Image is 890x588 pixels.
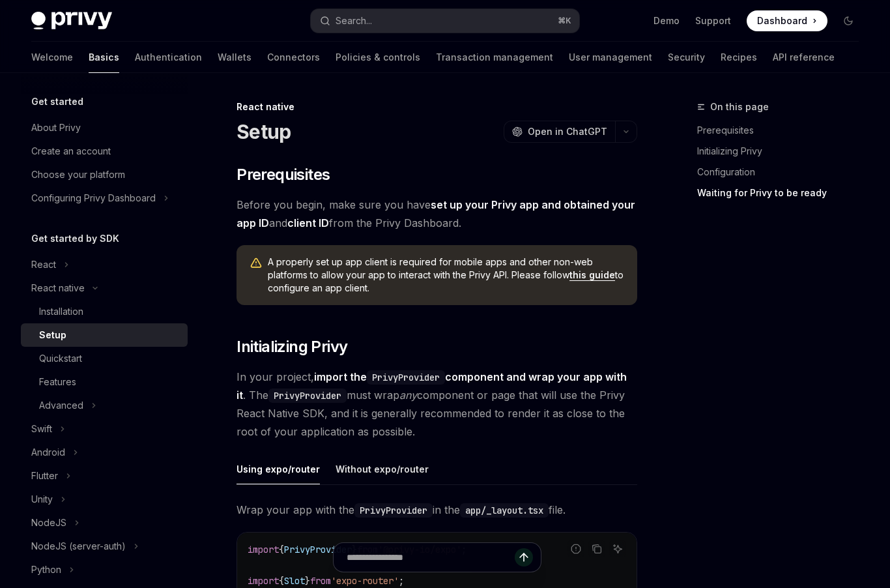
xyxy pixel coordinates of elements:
a: Initializing Privy [697,141,869,162]
a: Quickstart [21,347,188,370]
a: API reference [773,42,835,73]
div: NodeJS (server-auth) [31,538,126,554]
a: Demo [653,14,680,27]
span: Prerequisites [237,164,330,185]
a: Security [668,42,705,73]
a: Transaction management [436,42,553,73]
button: Toggle Swift section [21,417,188,441]
div: React native [31,280,85,296]
a: Dashboard [747,10,827,31]
a: Features [21,370,188,394]
a: Configuration [697,162,869,183]
svg: Warning [250,257,263,270]
div: Without expo/router [336,454,429,484]
div: Swift [31,421,52,437]
div: Search... [336,13,372,29]
div: NodeJS [31,515,66,531]
button: Open search [311,9,580,33]
a: Recipes [721,42,757,73]
div: Using expo/router [237,454,320,484]
button: Toggle Advanced section [21,394,188,417]
button: Open in ChatGPT [504,121,615,143]
div: Flutter [31,468,58,484]
button: Toggle React section [21,253,188,276]
span: Initializing Privy [237,336,347,357]
div: Create an account [31,143,111,159]
a: Installation [21,300,188,323]
a: Choose your platform [21,163,188,186]
div: Setup [39,327,66,343]
code: app/_layout.tsx [460,503,549,518]
span: In your project, . The must wrap component or page that will use the Privy React Native SDK, and ... [237,368,637,441]
a: Wallets [218,42,251,73]
img: dark logo [31,12,112,30]
span: Before you begin, make sure you have and from the Privy Dashboard. [237,196,637,232]
button: Toggle Flutter section [21,464,188,488]
code: PrivyProvider [354,503,433,518]
a: Policies & controls [336,42,420,73]
em: any [399,389,417,402]
a: Authentication [135,42,202,73]
div: Features [39,374,76,390]
div: Choose your platform [31,167,125,183]
a: Welcome [31,42,73,73]
button: Toggle React native section [21,276,188,300]
h5: Get started by SDK [31,231,119,246]
code: PrivyProvider [268,389,347,403]
h5: Get started [31,94,83,110]
span: ⌘ K [558,16,571,26]
a: Setup [21,323,188,347]
code: PrivyProvider [367,370,445,385]
input: Ask a question... [347,543,515,572]
button: Toggle dark mode [838,10,859,31]
div: Installation [39,304,83,319]
a: User management [569,42,652,73]
strong: import the component and wrap your app with it [237,370,627,402]
button: Toggle Android section [21,441,188,464]
div: Quickstart [39,351,82,366]
a: Prerequisites [697,120,869,141]
div: React native [237,100,637,113]
div: Unity [31,492,53,507]
div: About Privy [31,120,81,136]
a: About Privy [21,116,188,140]
a: Basics [89,42,119,73]
a: client ID [287,216,329,230]
span: A properly set up app client is required for mobile apps and other non-web platforms to allow you... [268,256,624,295]
span: On this page [710,99,769,115]
h1: Setup [237,120,291,143]
a: set up your Privy app and obtained your app ID [237,198,635,230]
button: Toggle Python section [21,558,188,581]
div: Python [31,562,61,578]
span: Wrap your app with the in the file. [237,501,637,519]
div: Configuring Privy Dashboard [31,190,156,206]
button: Send message [515,548,533,566]
a: Create an account [21,140,188,163]
button: Toggle NodeJS section [21,511,188,535]
span: Dashboard [757,14,807,27]
button: Toggle Configuring Privy Dashboard section [21,186,188,210]
button: Toggle Unity section [21,488,188,511]
a: Connectors [267,42,320,73]
div: React [31,257,56,272]
div: Android [31,445,65,460]
a: Support [695,14,731,27]
button: Toggle NodeJS (server-auth) section [21,535,188,558]
span: Open in ChatGPT [528,125,607,138]
div: Advanced [39,398,83,413]
a: this guide [569,269,615,281]
a: Waiting for Privy to be ready [697,183,869,203]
